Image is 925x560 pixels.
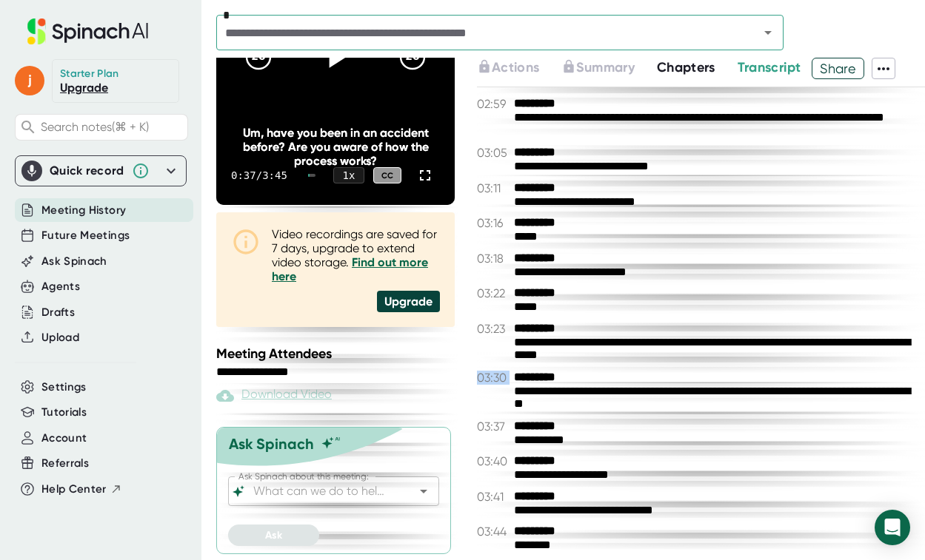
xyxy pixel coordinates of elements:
div: Meeting Attendees [216,345,458,362]
button: Actions [477,58,539,78]
span: 03:05 [477,146,510,160]
span: 02:59 [477,97,510,111]
div: Quick record [21,156,180,186]
div: Ask Spinach [229,435,314,453]
span: 03:41 [477,490,510,504]
input: What can we do to help? [250,481,391,502]
span: 03:16 [477,216,510,230]
div: Video recordings are saved for 7 days, upgrade to extend video storage. [272,227,440,283]
div: Starter Plan [60,67,119,81]
span: Transcript [738,59,801,75]
button: Transcript [738,58,801,78]
span: 03:44 [477,524,510,539]
span: 03:22 [477,286,510,300]
a: Upgrade [60,81,108,95]
span: Ask [265,529,282,542]
button: Open [413,481,434,502]
button: Ask [228,524,319,546]
div: 1 x [333,167,364,183]
span: Search notes (⌘ + K) [41,120,149,134]
span: j [15,66,44,95]
span: Actions [492,59,539,75]
button: Open [758,22,778,43]
div: Paid feature [216,387,332,405]
button: Chapters [657,58,715,78]
div: Upgrade to access [477,58,561,79]
div: Um, have you been in an accident before? Are you aware of how the process works? [240,126,431,168]
div: CC [373,167,401,184]
div: Upgrade to access [561,58,656,79]
button: Help Center [41,481,122,498]
a: Find out more here [272,255,428,283]
span: 03:37 [477,419,510,434]
button: Referrals [41,455,89,472]
span: Share [812,55,864,81]
span: 03:23 [477,322,510,336]
span: 03:11 [477,181,510,195]
div: Upgrade [377,291,440,312]
button: Meeting History [41,202,126,219]
button: Settings [41,379,87,396]
button: Account [41,430,87,447]
button: Drafts [41,304,75,321]
div: Quick record [50,163,124,178]
div: 0:37 / 3:45 [231,169,290,181]
span: 03:40 [477,454,510,468]
button: Agents [41,278,80,295]
span: Help Center [41,481,107,498]
button: Tutorials [41,404,87,421]
span: Chapters [657,59,715,75]
button: Ask Spinach [41,253,107,270]
button: Future Meetings [41,227,130,244]
div: Open Intercom Messenger [875,510,910,545]
span: 03:18 [477,252,510,266]
button: Share [812,58,864,79]
span: 03:30 [477,371,510,385]
button: Summary [561,58,634,78]
button: Upload [41,329,79,346]
span: Summary [576,59,634,75]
